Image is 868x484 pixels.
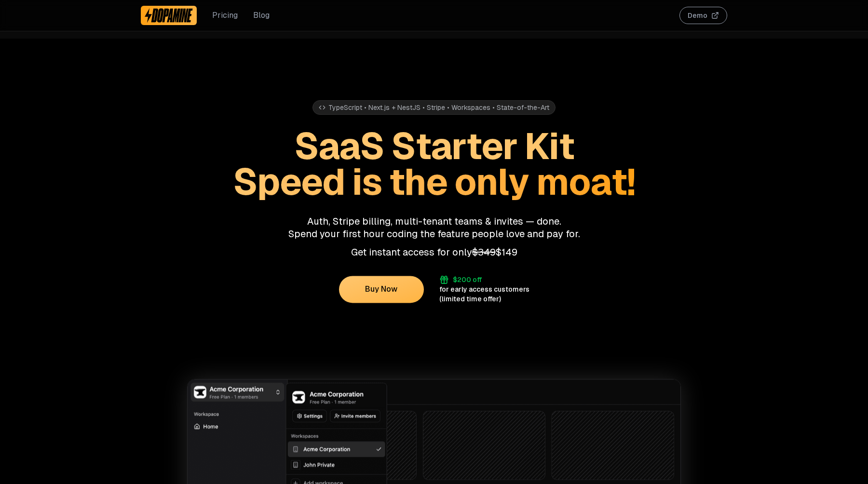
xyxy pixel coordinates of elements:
a: Dopamine [141,6,197,25]
p: Get instant access for only $149 [141,246,727,258]
div: for early access customers [439,284,529,294]
span: SaaS Starter Kit [294,122,574,170]
button: Buy Now [339,276,424,303]
div: $200 off [453,275,482,284]
a: Blog [253,10,270,21]
div: (limited time offer) [439,294,501,304]
img: Dopamine [145,8,193,23]
span: $349 [472,246,496,258]
span: Speed is the only moat! [233,158,635,205]
p: Auth, Stripe billing, multi-tenant teams & invites — done. Spend your first hour coding the featu... [141,215,727,240]
button: Demo [679,7,727,24]
a: Pricing [212,10,238,21]
div: TypeScript • Next.js + NestJS • Stripe • Workspaces • State-of-the-Art [312,100,556,115]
